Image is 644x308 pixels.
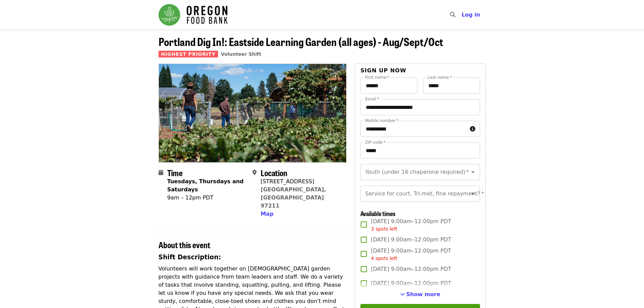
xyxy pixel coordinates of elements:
span: [DATE] 9:00am–12:00pm PDT [371,236,451,244]
span: [DATE] 9:00am–12:00pm PDT [371,217,451,233]
input: ZIP code [360,142,480,159]
span: Time [167,167,183,179]
input: Search [459,7,465,23]
i: calendar icon [159,169,163,176]
label: Last name [428,75,452,79]
span: [DATE] 9:00am–12:00pm PDT [371,265,451,273]
span: [DATE] 9:00am–12:00pm PDT [371,247,451,262]
span: 4 spots left [371,256,397,261]
div: [STREET_ADDRESS] [261,177,341,186]
img: Portland Dig In!: Eastside Learning Garden (all ages) - Aug/Sept/Oct organized by Oregon Food Bank [159,64,347,162]
span: Location [261,167,287,179]
label: Mobile number [365,119,398,123]
strong: Shift Description: [159,254,221,261]
button: See more timeslots [400,290,440,299]
input: Mobile number [360,121,467,137]
div: 9am – 12pm PDT [167,194,247,202]
input: Last name [423,77,480,94]
span: Map [261,211,273,217]
span: 3 spots left [371,226,397,232]
img: Oregon Food Bank - Home [159,4,228,26]
strong: Tuesdays, Thursdays and Saturdays [167,178,244,193]
input: First name [360,77,418,94]
a: [GEOGRAPHIC_DATA], [GEOGRAPHIC_DATA] 97211 [261,186,326,209]
span: [DATE] 9:00am–12:00pm PDT [371,279,451,287]
i: circle-info icon [470,126,475,132]
i: map-marker-alt icon [253,169,257,176]
button: Log in [456,8,485,22]
span: Show more [406,291,440,298]
span: Highest Priority [159,51,218,57]
button: Open [468,189,478,198]
label: ZIP code [365,140,385,144]
label: First name [365,75,389,79]
a: Volunteer Shift [221,51,261,57]
span: Available times [360,209,396,218]
i: search icon [450,11,455,18]
span: Portland Dig In!: Eastside Learning Garden (all ages) - Aug/Sept/Oct [159,33,443,49]
span: Sign up now [360,67,406,74]
button: Open [468,167,478,177]
label: Email [365,97,379,101]
span: About this event [159,239,210,251]
input: Email [360,99,480,115]
span: Log in [461,11,480,18]
button: Map [261,210,273,218]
